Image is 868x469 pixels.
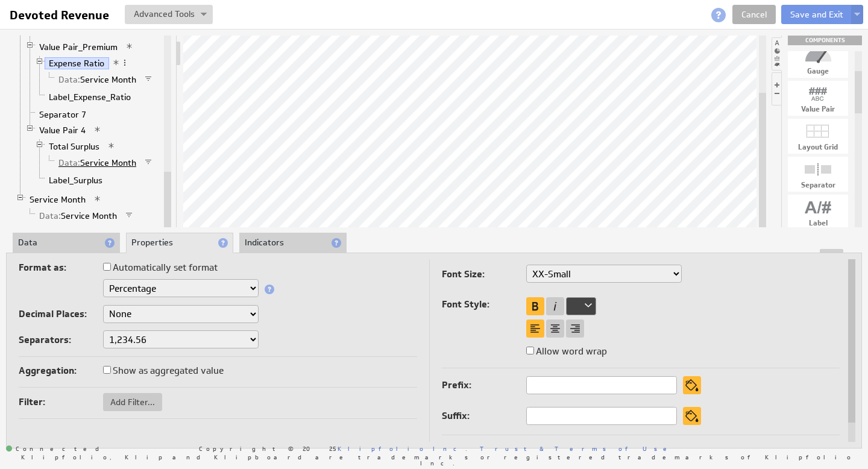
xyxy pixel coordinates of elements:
span: Data: [58,157,80,168]
label: Automatically set format [103,259,218,276]
img: button-savedrop.png [201,13,207,17]
li: Indicators [239,233,347,253]
label: Aggregation: [19,362,103,379]
label: Suffix: [442,408,526,424]
a: Label_Surplus [45,174,107,186]
a: Klipfolio Inc. [338,444,467,453]
input: Automatically set format [103,263,111,271]
a: Total Surplus [45,140,104,153]
li: Hide or show the component palette [772,37,782,71]
a: Expense Ratio [45,57,109,69]
span: Data: [39,210,61,221]
input: Show as aggregated value [103,366,111,374]
a: Data: Service Month [35,210,122,222]
img: button-savedrop.png [854,13,860,17]
button: Save and Exit [781,5,852,24]
span: Filter is applied [144,158,153,166]
span: Add Filter... [103,397,162,408]
a: Data: Service Month [54,74,141,86]
a: Value Pair 4 [35,124,90,136]
a: Service Month [25,194,90,206]
span: Copyright © 2025 [199,445,467,452]
span: View applied actions [93,125,102,134]
li: Hide or show the component controls palette [772,72,781,105]
a: Trust & Terms of Use [480,444,675,453]
label: Allow word wrap [526,343,607,360]
span: Connected: ID: dpnc-26 Online: true [6,445,106,453]
div: Label [788,219,848,227]
label: Show as aggregated value [103,362,224,379]
span: Filter is applied [144,75,153,83]
input: Allow word wrap [526,347,534,354]
a: Label_Expense_Ratio [45,91,136,103]
button: Add Filter... [103,393,162,411]
div: Layout Grid [788,143,848,151]
label: Prefix: [442,377,526,394]
label: Decimal Places: [19,306,103,323]
label: Filter: [19,394,103,411]
span: View applied actions [125,42,134,51]
a: Data: Service Month [54,157,141,169]
label: Separators: [19,332,103,348]
a: Separator 7 [35,109,91,121]
span: Filter is applied [125,211,133,219]
span: Klipfolio, Klip and Klipboard are trademarks or registered trademarks of Klipfolio Inc. [12,454,862,466]
a: Value Pair_Premium [35,41,122,53]
div: Value Pair [788,105,848,113]
a: Cancel [732,5,776,24]
span: View applied actions [112,58,121,67]
label: Font Style: [442,296,526,313]
div: Drag & drop components onto the workspace [788,36,862,45]
div: Gauge [788,68,848,75]
span: View applied actions [107,142,116,150]
span: More actions [121,58,129,67]
li: Data [13,233,120,253]
input: Devoted Revenue [5,5,118,25]
div: Separator [788,181,848,189]
li: Properties [126,233,233,253]
label: Font Size: [442,266,526,283]
span: View applied actions [93,195,102,203]
span: Data: [58,74,80,85]
label: Format as: [19,259,103,276]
